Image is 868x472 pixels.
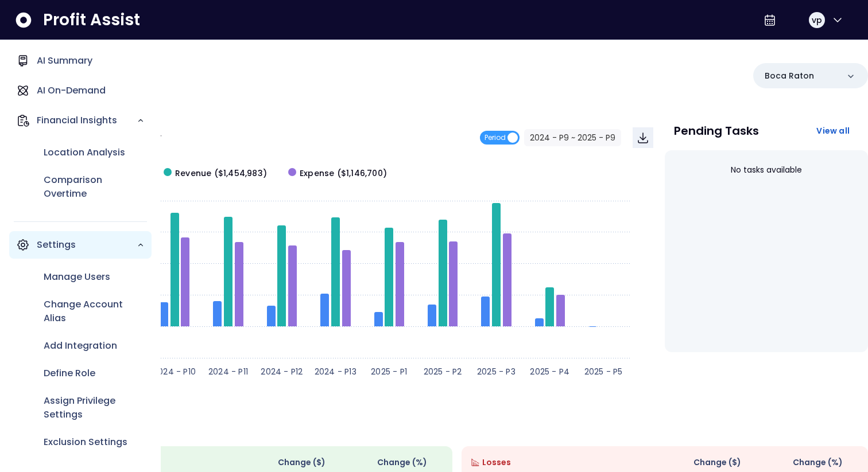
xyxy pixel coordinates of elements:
button: 2024 - P9 ~ 2025 - P9 [524,129,621,146]
text: 2025 - P3 [477,366,516,377]
span: View all [816,125,850,136]
p: Assign Privilege Settings [44,394,145,422]
p: Exclusion Settings [44,435,127,449]
text: 2025 - P2 [424,366,462,377]
span: Change (%) [377,457,427,469]
p: Add Integration [44,339,117,353]
text: 2024 - P13 [315,366,356,377]
span: Expense ($1,146,700) [300,167,387,180]
p: Pending Tasks [674,125,759,136]
text: 2025 - P1 [371,366,407,377]
span: Period [485,131,506,145]
text: 2024 - P12 [261,366,303,377]
div: No tasks available [674,155,859,185]
span: Revenue ($1,454,983) [175,167,267,180]
p: Location Analysis [44,146,125,159]
p: Define Role [44,366,95,380]
span: Change ( $ ) [278,457,325,469]
text: 2025 - P5 [584,366,623,377]
span: Losses [482,457,511,469]
p: Wins & Losses [46,421,868,432]
p: Change Account Alias [44,298,145,325]
p: Comparison Overtime [44,173,145,201]
p: Financial Insights [37,114,137,127]
span: Change ( $ ) [693,457,741,469]
p: Settings [37,238,137,252]
button: Download [633,127,653,148]
button: View all [807,120,859,141]
span: Change (%) [793,457,843,469]
p: AI On-Demand [37,84,106,97]
p: Manage Users [44,270,110,284]
p: Boca Raton [765,70,814,82]
text: 2024 - P10 [153,366,196,377]
span: Profit Assist [43,10,140,30]
p: AI Summary [37,54,92,68]
text: 2025 - P4 [530,366,569,377]
span: vp [812,14,822,26]
text: 2024 - P11 [208,366,248,377]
